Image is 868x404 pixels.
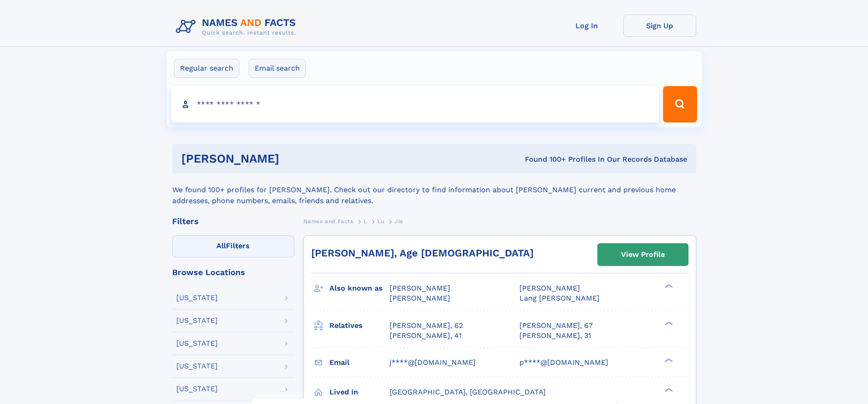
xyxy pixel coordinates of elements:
a: Sign Up [623,15,696,37]
div: Filters [172,217,294,225]
a: [PERSON_NAME], 31 [519,331,591,341]
h3: Email [329,355,390,370]
div: We found 100+ profiles for [PERSON_NAME]. Check out our directory to find information about [PERS... [172,174,696,206]
div: ❯ [663,357,673,363]
a: [PERSON_NAME], 41 [390,331,462,341]
a: L [364,215,367,227]
a: [PERSON_NAME], Age [DEMOGRAPHIC_DATA] [311,247,534,259]
div: ❯ [663,387,673,393]
label: Filters [172,235,294,257]
label: Regular search [174,59,239,78]
a: Lu [377,215,384,227]
span: Jia [395,218,403,225]
span: [PERSON_NAME] [390,284,450,292]
a: View Profile [598,244,688,266]
div: ❯ [663,320,673,326]
div: [US_STATE] [176,385,218,393]
span: [PERSON_NAME] [390,294,450,302]
div: Browse Locations [172,268,294,276]
h3: Relatives [329,318,390,333]
h1: [PERSON_NAME] [181,153,402,164]
div: View Profile [621,244,665,265]
span: [GEOGRAPHIC_DATA], [GEOGRAPHIC_DATA] [390,388,546,396]
span: [PERSON_NAME] [519,284,580,292]
div: ❯ [663,283,673,289]
a: [PERSON_NAME], 62 [390,321,463,331]
a: [PERSON_NAME], 67 [519,321,593,331]
input: search input [171,86,659,123]
span: L [364,218,367,225]
button: Search Button [663,86,697,123]
div: Found 100+ Profiles In Our Records Database [402,154,687,164]
span: All [216,241,226,250]
label: Email search [249,59,306,78]
span: Lu [377,218,384,225]
h3: Also known as [329,281,390,296]
div: [US_STATE] [176,317,218,324]
a: Names and Facts [303,215,354,227]
div: [US_STATE] [176,340,218,347]
a: Log In [550,15,623,37]
h3: Lived in [329,384,390,400]
img: Logo Names and Facts [172,15,303,39]
div: [US_STATE] [176,363,218,370]
div: [US_STATE] [176,294,218,302]
span: Lang [PERSON_NAME] [519,294,600,302]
